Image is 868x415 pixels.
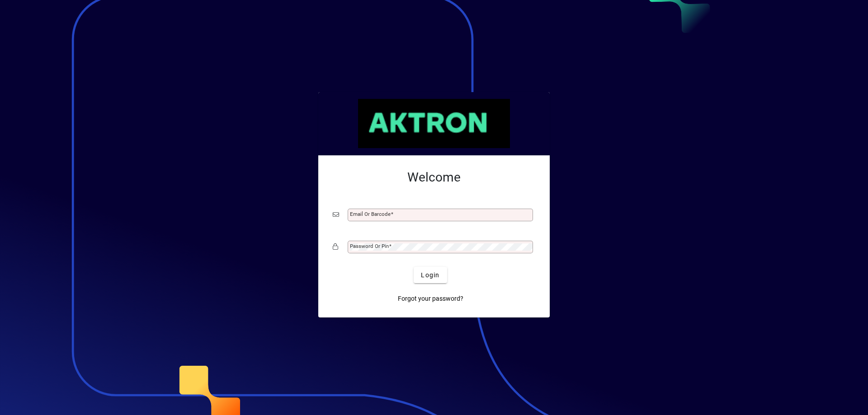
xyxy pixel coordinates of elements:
span: Forgot your password? [398,294,463,303]
span: Login [421,270,439,280]
mat-label: Password or Pin [350,243,389,249]
a: Forgot your password? [394,290,467,307]
mat-label: Email or Barcode [350,211,391,217]
h2: Welcome [333,170,535,185]
button: Login [414,267,447,283]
